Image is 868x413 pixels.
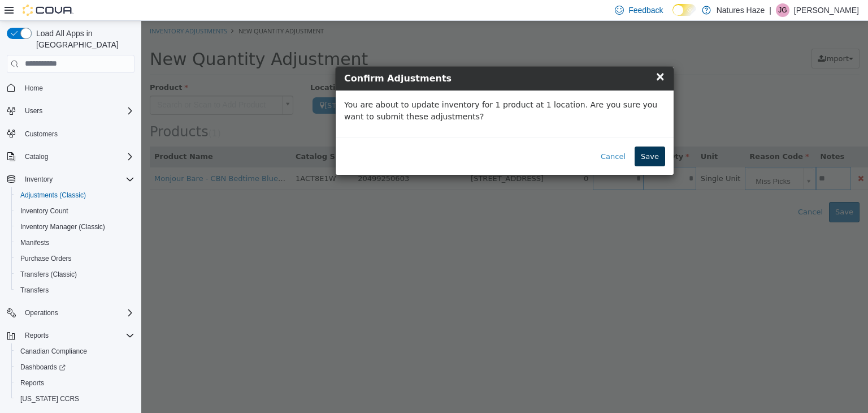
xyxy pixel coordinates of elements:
[16,236,134,249] span: Manifests
[20,378,44,388] span: Reports
[25,84,43,93] span: Home
[514,49,524,62] span: ×
[11,219,139,235] button: Inventory Manager (Classic)
[672,16,673,16] span: Dark Mode
[2,126,139,142] button: Customers
[16,376,49,390] a: Reports
[32,28,134,50] span: Load All Apps in [GEOGRAPHIC_DATA]
[20,329,53,342] button: Reports
[16,268,134,281] span: Transfers (Classic)
[16,236,54,249] a: Manifests
[203,51,524,64] h4: Confirm Adjustments
[16,204,73,218] a: Inventory Count
[778,3,787,17] span: JG
[2,149,139,165] button: Catalog
[11,282,139,298] button: Transfers
[11,187,139,203] button: Adjustments (Classic)
[16,188,134,202] span: Adjustments (Classic)
[16,220,134,234] span: Inventory Manager (Classic)
[20,104,47,118] button: Users
[25,331,49,340] span: Reports
[16,360,134,374] span: Dashboards
[794,3,859,17] p: [PERSON_NAME]
[20,222,105,231] span: Inventory Manager (Classic)
[672,4,696,16] input: Dark Mode
[16,204,134,218] span: Inventory Count
[20,81,134,95] span: Home
[25,130,58,139] span: Customers
[16,268,81,281] a: Transfers (Classic)
[20,206,68,216] span: Inventory Count
[628,5,663,16] span: Feedback
[2,103,139,119] button: Users
[16,252,76,265] a: Purchase Orders
[2,305,139,321] button: Operations
[25,106,42,115] span: Users
[20,127,134,141] span: Customers
[16,376,134,390] span: Reports
[16,220,110,234] a: Inventory Manager (Classic)
[20,270,77,279] span: Transfers (Classic)
[11,266,139,282] button: Transfers (Classic)
[16,392,84,406] a: [US_STATE] CCRS
[493,126,524,146] button: Save
[20,286,49,295] span: Transfers
[20,150,134,164] span: Catalog
[23,5,73,16] img: Cova
[16,392,134,406] span: Washington CCRS
[20,191,86,200] span: Adjustments (Classic)
[16,345,92,358] a: Canadian Compliance
[776,3,789,17] div: Janet Gilliver
[203,78,524,102] p: You are about to update inventory for 1 product at 1 location. Are you sure you want to submit th...
[453,126,491,146] button: Cancel
[16,188,90,202] a: Adjustments (Classic)
[2,328,139,343] button: Reports
[25,175,53,184] span: Inventory
[11,375,139,391] button: Reports
[20,347,87,356] span: Canadian Compliance
[20,104,134,118] span: Users
[20,394,79,403] span: [US_STATE] CCRS
[20,238,49,247] span: Manifests
[16,283,53,297] a: Transfers
[11,203,139,219] button: Inventory Count
[717,3,765,17] p: Natures Haze
[25,308,58,317] span: Operations
[25,152,48,161] span: Catalog
[20,173,134,186] span: Inventory
[20,150,53,164] button: Catalog
[16,252,134,265] span: Purchase Orders
[16,360,70,374] a: Dashboards
[16,283,134,297] span: Transfers
[20,254,72,263] span: Purchase Orders
[11,251,139,266] button: Purchase Orders
[11,391,139,407] button: [US_STATE] CCRS
[20,173,57,186] button: Inventory
[11,235,139,251] button: Manifests
[11,343,139,359] button: Canadian Compliance
[20,81,47,95] a: Home
[16,345,134,358] span: Canadian Compliance
[11,359,139,375] a: Dashboards
[20,306,134,320] span: Operations
[20,363,66,372] span: Dashboards
[2,171,139,187] button: Inventory
[2,80,139,96] button: Home
[20,306,63,320] button: Operations
[20,329,134,342] span: Reports
[769,3,771,17] p: |
[20,127,62,141] a: Customers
